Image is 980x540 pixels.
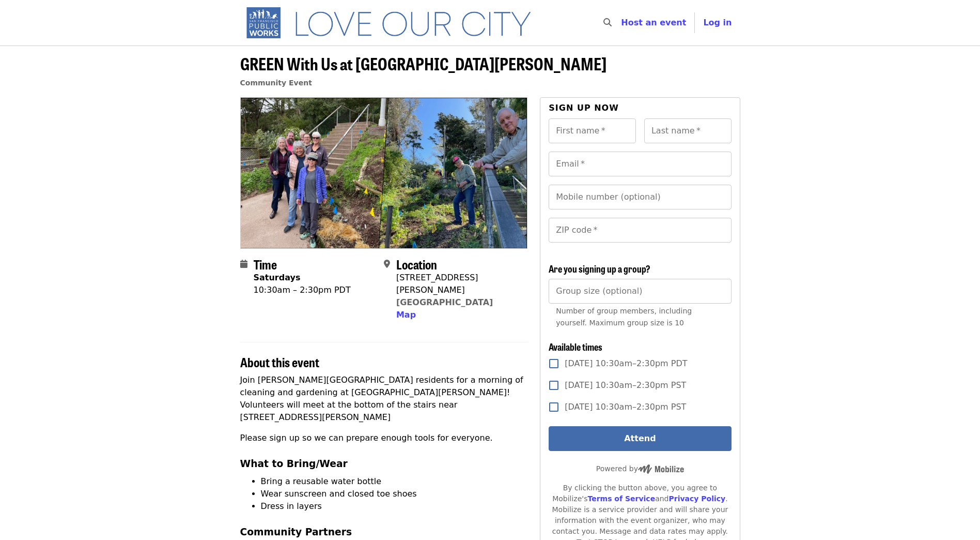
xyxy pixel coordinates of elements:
span: Powered by [596,464,684,473]
input: [object Object] [549,279,731,304]
input: Mobile number (optional) [549,185,731,209]
span: Available times [549,340,602,353]
strong: Saturdays [254,273,301,282]
input: Search [618,10,626,35]
span: Location [396,255,437,273]
button: Attend [549,426,731,451]
span: GREEN With Us at [GEOGRAPHIC_DATA][PERSON_NAME] [240,51,606,76]
a: Community Event [240,79,312,87]
div: 10:30am – 2:30pm PDT [254,284,351,296]
img: Powered by Mobilize [638,464,684,474]
p: Join [PERSON_NAME][GEOGRAPHIC_DATA] residents for a morning of cleaning and gardening at [GEOGRAP... [240,374,528,424]
input: First name [549,118,636,143]
div: [STREET_ADDRESS][PERSON_NAME] [396,272,519,296]
span: Number of group members, including yourself. Maximum group size is 10 [556,307,692,327]
input: Last name [644,118,732,143]
li: Bring a reusable water bottle [261,475,528,488]
button: Map [396,309,416,321]
img: SF Public Works - Home [240,6,547,39]
button: Log in [695,12,740,33]
a: Host an event [621,18,686,27]
span: Time [254,255,277,273]
span: [DATE] 10:30am–2:30pm PST [565,401,686,413]
input: Email [549,152,731,176]
h3: What to Bring/Wear [240,457,528,471]
span: Sign up now [549,103,619,113]
span: Are you signing up a group? [549,262,650,275]
span: [DATE] 10:30am–2:30pm PDT [565,357,687,370]
i: calendar icon [240,259,247,269]
span: [DATE] 10:30am–2:30pm PST [565,379,686,392]
a: Privacy Policy [668,494,725,503]
input: ZIP code [549,218,731,243]
i: map-marker-alt icon [384,259,390,269]
p: Please sign up so we can prepare enough tools for everyone. [240,432,528,444]
span: Log in [703,18,732,27]
span: About this event [240,353,319,371]
span: Map [396,310,416,320]
img: GREEN With Us at Upper Esmeralda Stairway Garden organized by SF Public Works [241,98,527,248]
h3: Community Partners [240,525,528,539]
li: Wear sunscreen and closed toe shoes [261,488,528,500]
a: [GEOGRAPHIC_DATA] [396,297,493,307]
a: Terms of Service [587,494,655,503]
li: Dress in layers [261,500,528,513]
i: search icon [603,18,612,27]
